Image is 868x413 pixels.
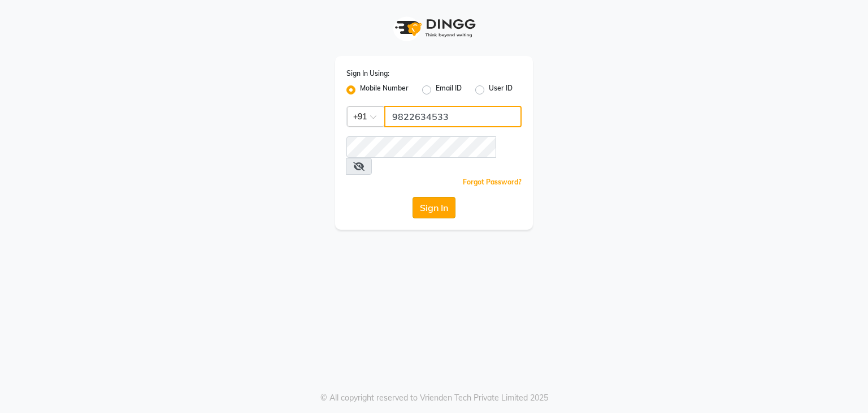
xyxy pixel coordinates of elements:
[360,83,409,97] label: Mobile Number
[346,136,496,158] input: Username
[389,11,479,45] img: logo1.svg
[346,68,389,79] label: Sign In Using:
[463,178,522,186] a: Forgot Password?
[436,83,462,97] label: Email ID
[489,83,513,97] label: User ID
[413,197,455,218] button: Sign In
[384,106,522,127] input: Username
